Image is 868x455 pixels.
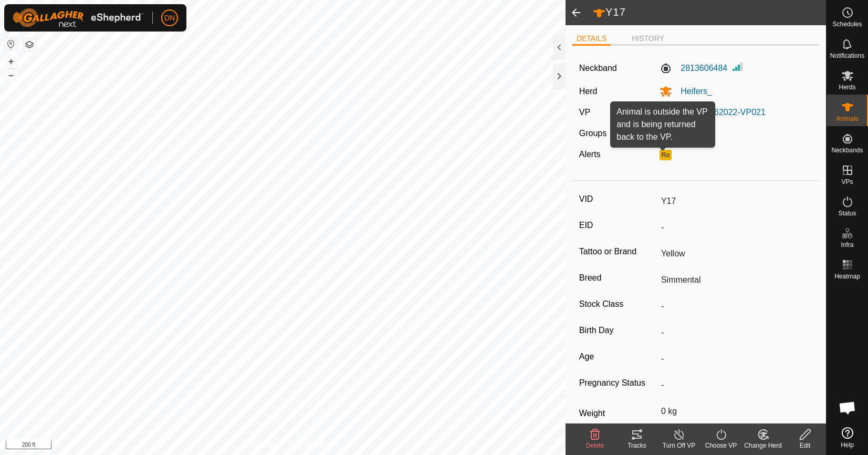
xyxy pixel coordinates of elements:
[579,350,657,364] label: Age
[839,84,855,90] span: Herds
[658,441,700,450] div: Turn Off VP
[628,33,668,44] li: HISTORY
[832,21,862,27] span: Schedules
[5,38,17,50] button: Reset Map
[23,38,36,51] button: Map Layers
[572,33,611,46] li: DETAILS
[579,219,657,232] label: EID
[5,55,17,68] button: +
[579,87,598,96] label: Herd
[579,150,601,159] label: Alerts
[838,210,856,216] span: Status
[13,8,144,27] img: Gallagher Logo
[579,271,657,285] label: Breed
[834,273,860,280] span: Heatmap
[579,192,657,206] label: VID
[660,150,671,160] button: Ro
[242,441,281,451] a: Privacy Policy
[579,245,657,258] label: Tattoo or Brand
[579,297,657,311] label: Stock Class
[832,392,863,423] div: Open chat
[655,127,817,140] div: -
[579,376,657,390] label: Pregnancy Status
[831,147,863,153] span: Neckbands
[5,69,17,81] button: –
[616,441,658,450] div: Tracks
[841,442,854,448] span: Help
[742,441,784,450] div: Change Herd
[579,108,590,117] label: VP
[593,6,826,19] h2: Y17
[827,423,868,452] a: Help
[164,13,175,24] span: DN
[660,62,727,75] label: 2813606484
[579,62,617,75] label: Neckband
[841,242,853,248] span: Infra
[836,116,859,122] span: Animals
[579,324,657,337] label: Birth Day
[841,179,853,185] span: VPs
[700,441,742,450] div: Choose VP
[293,441,324,451] a: Contact Us
[579,129,606,138] label: Groups
[731,60,744,73] img: Signal strength
[579,402,657,425] label: Weight
[586,442,604,449] span: Delete
[830,53,864,59] span: Notifications
[681,108,766,117] a: [DATE] 062022-VP021
[784,441,826,450] div: Edit
[672,87,712,96] span: Heifers_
